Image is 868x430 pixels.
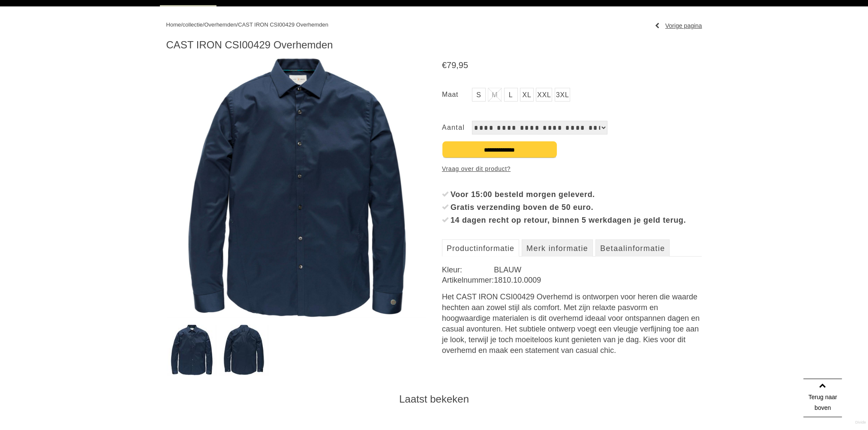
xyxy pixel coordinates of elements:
li: 14 dagen recht op retour, binnen 5 werkdagen je geld terug. [442,214,702,227]
div: Voor 15:00 besteld morgen geleverd. [451,188,702,201]
h1: CAST IRON CSI00429 Overhemden [166,39,702,51]
dd: 1810.10.0009 [494,275,702,285]
a: Vorige pagina [655,19,702,32]
a: Productinformatie [442,239,519,257]
dt: Artikelnummer: [442,275,494,285]
span: / [181,21,183,28]
dd: BLAUW [494,265,702,275]
a: L [504,88,518,102]
a: CAST IRON CSI00429 Overhemden [238,21,328,28]
a: Overhemden [204,21,236,28]
a: XXL [536,88,552,102]
a: Terug naar boven [803,379,842,417]
a: Betaalinformatie [595,239,670,257]
img: cast-iron-csi00429-overhemden [219,325,269,375]
a: Vraag over dit product? [442,162,511,175]
img: CAST IRON CSI00429 Overhemden [166,58,426,318]
span: 95 [459,60,468,70]
a: XL [520,88,534,102]
span: / [237,21,238,28]
span: € [442,60,447,70]
a: S [472,88,486,102]
span: / [203,21,204,28]
div: Het CAST IRON CSI00429 Overhemd is ontworpen voor heren die waarde hechten aan zowel stijl als co... [442,292,702,356]
span: , [456,60,459,70]
img: cast-iron-csi00429-overhemden [167,325,216,375]
span: 79 [447,60,456,70]
a: 3XL [555,88,570,102]
a: Divide [855,417,866,428]
label: Aantal [442,121,472,134]
dt: Kleur: [442,265,494,275]
a: Merk informatie [522,239,593,257]
div: Gratis verzending boven de 50 euro. [451,201,702,214]
div: Laatst bekeken [166,393,702,406]
a: Home [166,21,181,28]
ul: Maat [442,88,702,104]
a: collectie [183,21,203,28]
